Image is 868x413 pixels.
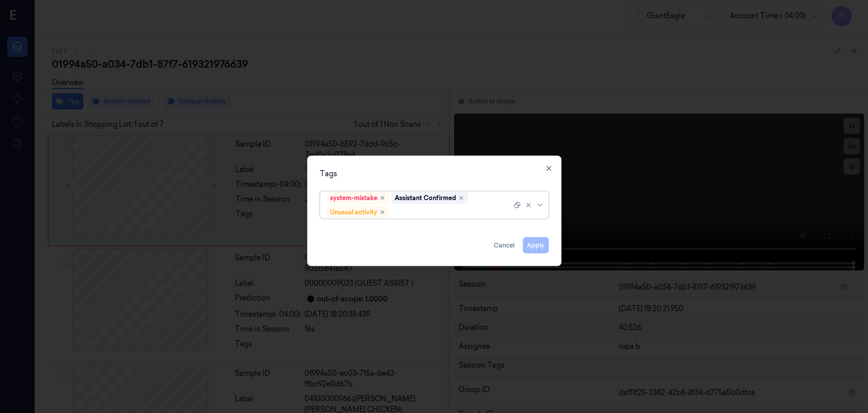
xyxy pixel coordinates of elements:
div: Unusual activity [330,207,377,216]
div: Remove ,Unusual activity [379,209,385,215]
button: Cancel [490,237,519,253]
div: Assistant Confirmed [395,193,456,202]
div: system-mistake [330,193,377,202]
div: Tags [320,168,549,179]
div: Remove ,system-mistake [379,195,385,201]
div: Remove ,Assistant Confirmed [458,195,464,201]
